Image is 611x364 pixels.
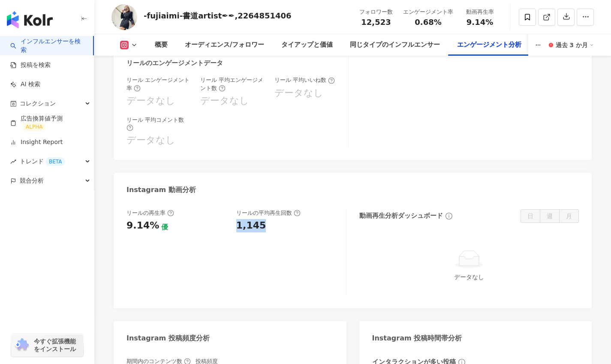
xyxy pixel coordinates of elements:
[20,94,56,113] span: コレクション
[111,4,137,30] img: KOL Avatar
[403,8,453,16] div: エンゲージメント率
[10,80,40,89] a: AI 検索
[547,213,553,220] span: 週
[126,334,210,343] div: Instagram 投稿頻度分析
[126,185,196,195] div: Instagram 動画分析
[467,18,493,27] span: 9.14%
[556,38,594,52] div: 過去 3 か月
[34,337,81,353] span: 今すぐ拡張機能をインストール
[350,40,440,50] div: 同じタイプのインフルエンサー
[566,213,572,220] span: 月
[464,8,496,16] div: 動画再生率
[126,134,175,147] div: データなし
[126,76,192,92] div: リール エンゲージメント率
[274,76,335,84] div: リール 平均いいね数
[185,40,264,50] div: オーディエンス/フォロワー
[126,209,174,217] div: リールの再生率
[457,40,521,50] div: エンゲージメント分析
[200,76,265,92] div: リール 平均エンゲージメント数
[359,8,393,16] div: フォロワー数
[281,40,333,50] div: タイアップと価値
[7,11,53,28] img: logo
[10,61,51,69] a: 投稿を検索
[361,18,391,27] span: 12,523
[14,338,30,352] img: chrome extension
[126,59,223,68] div: リールのエンゲージメントデータ
[155,40,168,50] div: 概要
[10,37,86,54] a: searchインフルエンサーを検索
[126,219,159,232] div: 9.14%
[144,10,292,21] div: -fujiaimi-書道artist✒︎✒︎,2264851406
[161,223,168,232] div: 優
[10,159,16,165] span: rise
[372,334,462,343] div: Instagram 投稿時間帯分析
[10,138,63,147] a: Insight Report
[274,87,323,100] div: データなし
[359,211,443,220] div: 動画再生分析ダッシュボード
[236,219,266,232] div: 1,145
[200,94,249,108] div: データなし
[415,18,441,27] span: 0.68%
[444,211,454,221] span: info-circle
[236,209,301,217] div: リールの平均再生回数
[126,116,192,132] div: リール 平均コメント数
[20,152,65,171] span: トレンド
[20,171,44,190] span: 競合分析
[363,272,576,282] div: データなし
[10,114,87,132] a: 広告換算値予測ALPHA
[11,334,83,357] a: chrome extension今すぐ拡張機能をインストール
[45,157,65,166] div: BETA
[126,94,175,108] div: データなし
[527,213,533,220] span: 日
